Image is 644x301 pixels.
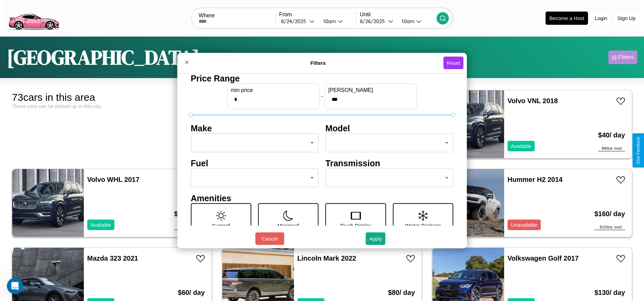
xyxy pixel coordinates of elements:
div: Give Feedback [636,137,641,164]
button: Filters [608,51,637,64]
div: 10am [398,18,416,24]
button: 10am [318,18,356,25]
button: Login [591,12,611,24]
a: Mazda 323 2021 [87,255,138,262]
a: Lincoln Mark 2022 [297,255,356,262]
p: Sunroof [212,221,230,230]
div: 8 / 26 / 2025 [360,18,388,24]
div: Filters [618,54,634,61]
label: min price [231,87,316,93]
button: Become a Host [546,12,588,25]
div: 10am [320,18,338,24]
p: Available [511,142,532,151]
p: - [321,92,323,101]
button: 8/24/2025 [279,18,317,25]
a: Volkswagen Golf 2017 [508,255,579,262]
label: From [279,12,356,18]
h4: Make [191,123,319,133]
h4: Filters [193,60,443,66]
a: Volvo VNL 2018 [508,97,558,105]
label: Until [360,12,437,18]
button: Apply [366,232,385,245]
p: Winter Package [405,221,441,230]
p: Touch Display [340,221,371,230]
a: Hummer H2 2014 [508,176,563,183]
img: logo [5,3,62,32]
div: These cars can be picked up in this city. [12,103,212,109]
h4: Amenities [191,193,454,203]
button: 10am [396,18,437,25]
h4: Price Range [191,73,454,83]
div: 73 cars in this area [12,92,212,103]
div: $ 200 est. total [174,225,205,230]
label: [PERSON_NAME] [328,87,413,93]
a: Volvo WHL 2017 [87,176,140,183]
h4: Fuel [191,158,319,168]
div: $ 320 est. total [594,225,625,230]
h1: [GEOGRAPHIC_DATA] [7,43,200,71]
div: $ 80 est. total [598,146,625,151]
button: Sign Up [614,12,639,24]
button: Cancel [255,232,284,245]
button: Reset [443,57,463,69]
h3: $ 100 / day [174,203,205,225]
p: Available [91,220,111,229]
h3: $ 40 / day [598,125,625,146]
label: Where [199,13,275,19]
p: Moonroof [278,221,299,230]
h3: $ 160 / day [594,203,625,225]
p: Unavailable [511,220,537,229]
h4: Model [326,123,454,133]
iframe: Intercom live chat [7,278,23,294]
h4: Transmission [326,158,454,168]
div: 8 / 24 / 2025 [281,18,309,24]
